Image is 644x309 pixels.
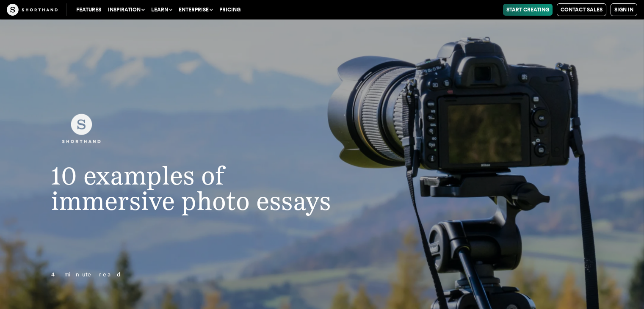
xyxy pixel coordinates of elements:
[503,4,553,16] a: Start Creating
[216,4,244,16] a: Pricing
[148,4,175,16] button: Learn
[34,163,370,213] h1: 10 examples of immersive photo essays
[73,4,105,16] a: Features
[557,3,606,16] a: Contact Sales
[175,4,216,16] button: Enterprise
[611,3,637,16] a: Sign in
[34,270,370,280] p: 4 minute read
[7,4,58,16] img: The Craft
[105,4,148,16] button: Inspiration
